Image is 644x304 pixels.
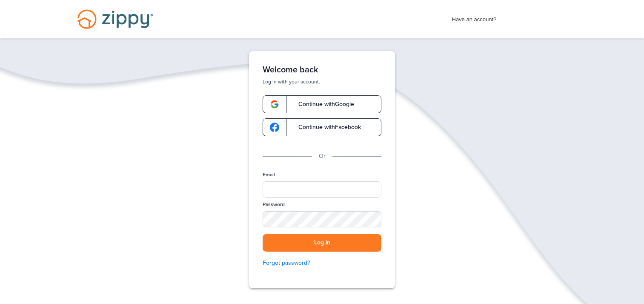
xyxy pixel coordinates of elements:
[263,95,381,113] a: google-logoContinue withGoogle
[263,118,381,136] a: google-logoContinue withFacebook
[263,78,381,85] p: Log in with your account.
[263,201,285,208] label: Password
[319,152,326,161] p: Or
[263,258,381,268] a: Forgot password?
[263,181,381,198] input: Email
[263,211,381,227] input: Password
[263,234,381,252] button: Log in
[290,124,361,130] span: Continue with Facebook
[270,100,279,109] img: google-logo
[263,65,381,75] h1: Welcome back
[263,171,275,178] label: Email
[270,123,279,132] img: google-logo
[290,101,354,107] span: Continue with Google
[452,11,497,24] span: Have an account?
